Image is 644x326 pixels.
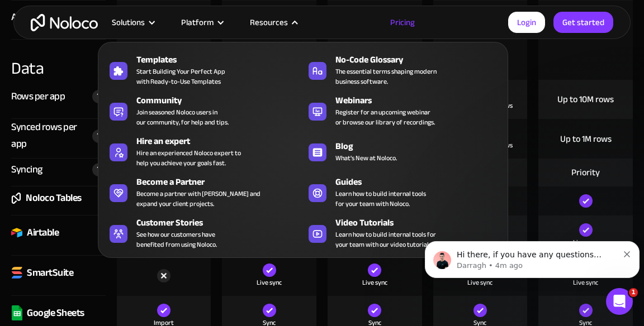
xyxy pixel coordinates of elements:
[136,229,217,250] span: See how our customers have benefited from using Noloco.
[136,135,308,148] div: Hire an expert
[98,26,508,258] nav: Resources
[31,14,98,31] a: home
[553,12,613,33] a: Get started
[26,190,82,207] div: Noloco Tables
[335,94,507,107] div: Webinars
[136,53,308,66] div: Templates
[335,153,397,163] span: What's New at Noloco.
[136,189,261,209] div: Become a partner with [PERSON_NAME] and expand your client projects.
[606,288,633,315] iframe: Intercom live chat
[112,15,145,30] div: Solutions
[335,107,435,127] span: Register for an upcoming webinar or browse our library of recordings.
[104,51,303,89] a: TemplatesStart Building Your Perfect Appwith Ready-to-Use Templates
[181,15,214,30] div: Platform
[335,229,436,250] span: Learn how to build internal tools for your team with our video tutorials.
[104,92,303,130] a: CommunityJoin seasoned Noloco users inour community, for help and tips.
[303,51,502,89] a: No-Code GlossaryThe essential terms shaping modernbusiness software.
[136,94,308,107] div: Community
[98,15,167,30] div: Solutions
[335,189,426,209] span: Learn how to build internal tools for your team with Noloco.
[335,66,437,87] span: The essential terms shaping modern business software.
[376,15,429,30] a: Pricing
[557,93,614,106] div: Up to 10M rows
[104,132,303,170] a: Hire an expertHire an experienced Noloco expert tohelp you achieve your goals fast.
[560,133,612,145] div: Up to 1M rows
[27,305,84,322] div: Google Sheets
[571,166,600,179] div: Priority
[303,132,502,170] a: BlogWhat's New at Noloco.
[104,214,303,252] a: Customer StoriesSee how our customers havebenefited from using Noloco.
[27,265,73,281] div: SmartSuite
[11,88,65,105] div: Rows per app
[303,173,502,211] a: GuidesLearn how to build internal toolsfor your team with Noloco.
[335,175,507,189] div: Guides
[136,175,308,189] div: Become a Partner
[167,15,236,30] div: Platform
[335,140,507,153] div: Blog
[236,15,310,30] div: Resources
[335,53,507,66] div: No-Code Glossary
[11,161,42,178] div: Syncing
[629,288,638,297] span: 1
[136,216,308,229] div: Customer Stories
[11,119,87,152] div: Synced rows per app
[362,277,387,288] div: Live sync
[335,216,507,229] div: Video Tutorials
[27,224,59,241] div: Airtable
[508,12,545,33] a: Login
[11,40,106,80] div: Data
[136,107,229,127] span: Join seasoned Noloco users in our community, for help and tips.
[136,66,225,87] span: Start Building Your Perfect App with Ready-to-Use Templates
[104,173,303,211] a: Become a PartnerBecome a partner with [PERSON_NAME] andexpand your client projects.
[420,218,644,296] iframe: Intercom notifications message
[136,148,241,168] div: Hire an experienced Noloco expert to help you achieve your goals fast.
[303,92,502,130] a: WebinarsRegister for an upcoming webinaror browse our library of recordings.
[257,277,282,288] div: Live sync
[250,15,288,30] div: Resources
[303,214,502,252] a: Video TutorialsLearn how to build internal tools foryour team with our video tutorials.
